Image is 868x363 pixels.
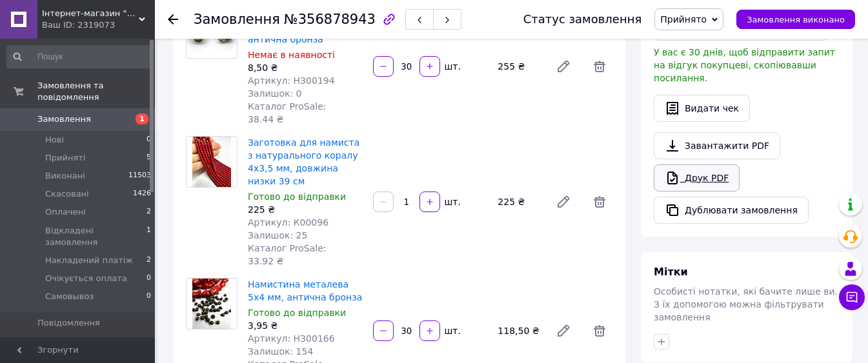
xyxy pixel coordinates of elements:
[146,134,151,146] span: 0
[248,308,346,318] span: Готово до відправки
[45,273,127,284] span: Очікується оплата
[747,15,845,25] span: Замовлення виконано
[192,137,230,187] img: Заготовка для намиста з натурального коралу 4х3,5 мм, довжина низки 39 см
[248,203,363,216] div: 225 ₴
[248,333,335,344] span: Артикул: НЗ00166
[45,152,85,164] span: Прийняті
[45,291,94,302] span: Самовывоз
[654,47,835,83] span: У вас є 30 днів, щоб відправити запит на відгук покупцеві, скопіювавши посилання.
[587,189,612,215] span: Видалити
[146,291,151,302] span: 0
[42,8,139,19] span: Інтернет-магазин "Творча комора"
[146,255,151,266] span: 2
[441,195,462,208] div: шт.
[587,318,612,344] span: Видалити
[441,60,462,73] div: шт.
[654,132,780,159] a: Завантажити PDF
[248,243,326,266] span: Каталог ProSale: 33.92 ₴
[492,322,545,340] div: 118,50 ₴
[146,152,151,164] span: 5
[284,12,376,27] span: №356878943
[194,12,280,27] span: Замовлення
[45,134,64,146] span: Нові
[37,80,155,103] span: Замовлення та повідомлення
[45,188,89,200] span: Скасовані
[128,170,151,182] span: 11503
[168,13,178,26] div: Повернутися назад
[248,75,335,86] span: Артикул: НЗ00194
[248,101,326,124] span: Каталог ProSale: 38.44 ₴
[654,95,750,122] button: Видати чек
[523,13,642,26] div: Статус замовлення
[248,279,362,302] a: Намистина металева 5х4 мм, антична бронза
[550,189,576,215] a: Редагувати
[136,113,148,124] span: 1
[146,206,151,218] span: 2
[587,54,612,79] span: Видалити
[146,225,151,248] span: 1
[248,8,359,44] a: Декоративна металева намистина 6х6 мм, антична бронза
[492,57,545,75] div: 255 ₴
[248,50,335,60] span: Немає в наявності
[654,286,838,322] span: Особисті нотатки, які бачите лише ви. З їх допомогою можна фільтрувати замовлення
[37,317,100,329] span: Повідомлення
[45,206,86,218] span: Оплачені
[736,10,855,29] button: Замовлення виконано
[192,279,230,329] img: Намистина металева 5х4 мм, антична бронза
[654,197,809,224] button: Дублювати замовлення
[45,225,146,248] span: Відкладені замовлення
[248,191,346,202] span: Готово до відправки
[654,266,688,278] span: Мітки
[248,346,313,357] span: Залишок: 154
[248,217,328,228] span: Артикул: К00096
[248,319,363,332] div: 3,95 ₴
[550,318,576,344] a: Редагувати
[6,45,152,68] input: Пошук
[45,255,133,266] span: Накладений платіж
[45,170,85,182] span: Виконані
[654,164,740,191] a: Друк PDF
[441,324,462,337] div: шт.
[133,188,151,200] span: 1426
[37,113,91,125] span: Замовлення
[839,284,865,310] button: Чат з покупцем
[146,273,151,284] span: 0
[248,61,363,74] div: 8,50 ₴
[248,88,302,99] span: Залишок: 0
[42,19,155,31] div: Ваш ID: 2319073
[248,137,359,186] a: Заготовка для намиста з натурального коралу 4х3,5 мм, довжина низки 39 см
[248,230,307,240] span: Залишок: 25
[492,193,545,211] div: 225 ₴
[550,54,576,79] a: Редагувати
[660,14,707,25] span: Прийнято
